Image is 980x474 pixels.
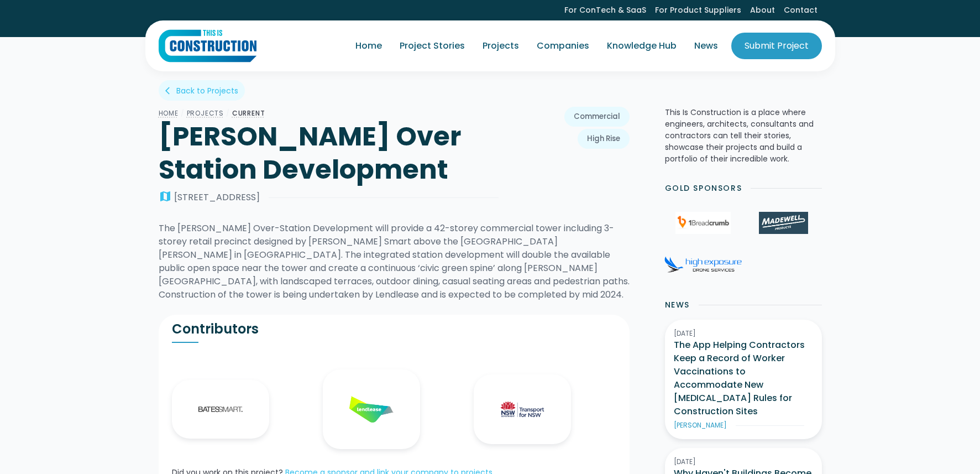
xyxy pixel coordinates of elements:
div: [DATE] [674,329,813,338]
a: Submit Project [731,33,822,59]
div: [DATE] [674,457,813,467]
a: High Rise [578,129,630,149]
div: Back to Projects [176,85,238,96]
h2: Contributors [172,321,394,337]
div: Submit Project [745,39,809,53]
a: Home [159,108,179,118]
h1: [PERSON_NAME] Over Station Development [159,120,499,186]
div: / [224,107,232,120]
a: home [159,29,256,62]
img: Bates Smart [198,407,243,413]
div: [STREET_ADDRESS] [174,191,260,204]
a: News [685,30,727,61]
div: map [159,191,172,204]
img: 1Breadcrumb [675,212,731,234]
a: Projects [187,108,224,118]
img: Lendlease [349,396,394,423]
a: Home [347,30,391,61]
div: / [179,107,187,120]
a: Companies [528,30,598,61]
p: This Is Construction is a place where engineers, architects, consultants and contractors can tell... [665,107,822,165]
a: CURRENT [232,108,265,118]
div: arrow_back_ios [165,85,174,96]
img: High Exposure [664,256,742,273]
img: Madewell Products [759,212,808,234]
div: The [PERSON_NAME] Over-Station Development will provide a 42-storey commercial tower including 3-... [159,222,630,301]
a: Commercial [564,107,630,127]
a: Project Stories [391,30,474,61]
div: [PERSON_NAME] [674,420,727,430]
h2: News [665,299,690,311]
h3: The App Helping Contractors Keep a Record of Worker Vaccinations to Accommodate New [MEDICAL_DATA... [674,338,813,418]
a: Knowledge Hub [598,30,685,61]
img: Transport for NSW [500,401,544,418]
img: This Is Construction Logo [159,29,256,62]
a: Projects [474,30,528,61]
a: arrow_back_iosBack to Projects [159,80,245,101]
a: [DATE]The App Helping Contractors Keep a Record of Worker Vaccinations to Accommodate New [MEDICA... [665,320,822,439]
h2: Gold Sponsors [665,183,742,194]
